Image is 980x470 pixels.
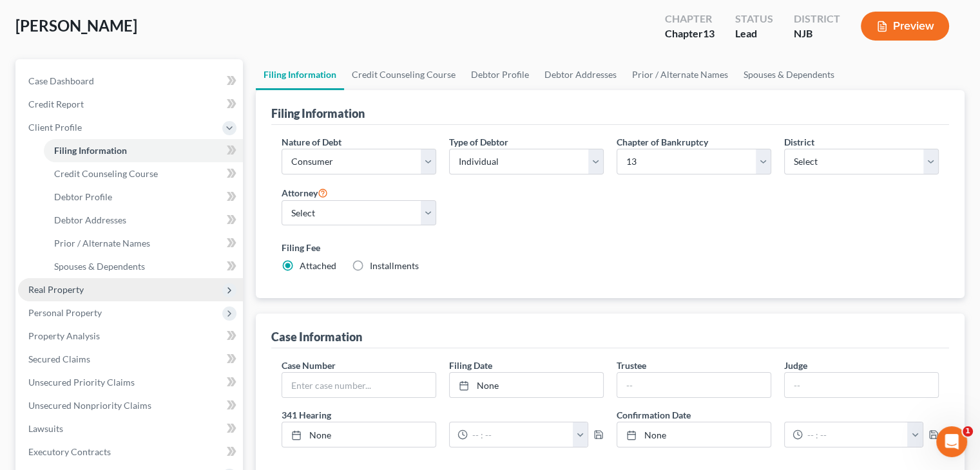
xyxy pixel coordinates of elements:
[54,238,150,249] span: Prior / Alternate Names
[28,75,94,86] span: Case Dashboard
[18,440,243,464] a: Executory Contracts
[28,400,151,411] span: Unsecured Nonpriority Claims
[282,135,341,149] label: Nature of Debt
[282,422,436,447] a: None
[736,59,842,90] a: Spouses & Dependents
[28,377,135,388] span: Unsecured Priority Claims
[300,260,336,271] span: Attached
[610,408,945,422] label: Confirmation Date
[784,359,807,372] label: Judge
[28,307,102,318] span: Personal Property
[617,135,708,149] label: Chapter of Bankruptcy
[617,422,771,447] a: None
[617,359,646,372] label: Trustee
[463,59,537,90] a: Debtor Profile
[449,359,492,372] label: Filing Date
[18,371,243,394] a: Unsecured Priority Claims
[18,394,243,417] a: Unsecured Nonpriority Claims
[344,59,463,90] a: Credit Counseling Course
[282,241,939,254] label: Filing Fee
[271,329,362,344] div: Case Information
[54,145,127,156] span: Filing Information
[44,232,243,255] a: Prior / Alternate Names
[794,26,840,41] div: NJB
[703,27,715,39] span: 13
[54,214,126,225] span: Debtor Addresses
[54,191,112,202] span: Debtor Profile
[861,12,949,41] button: Preview
[28,122,82,133] span: Client Profile
[735,12,773,26] div: Status
[18,93,243,116] a: Credit Report
[803,422,908,447] input: -- : --
[28,330,100,341] span: Property Analysis
[28,353,90,364] span: Secured Claims
[665,26,715,41] div: Chapter
[617,373,771,397] input: --
[665,12,715,26] div: Chapter
[28,99,84,109] span: Credit Report
[18,348,243,371] a: Secured Claims
[44,139,243,162] a: Filing Information
[785,373,938,397] input: --
[15,16,137,35] span: [PERSON_NAME]
[28,284,84,295] span: Real Property
[256,59,344,90] a: Filing Information
[54,261,145,272] span: Spouses & Dependents
[28,446,111,457] span: Executory Contracts
[44,185,243,209] a: Debtor Profile
[282,359,336,372] label: Case Number
[44,162,243,185] a: Credit Counseling Course
[784,135,814,149] label: District
[468,422,573,447] input: -- : --
[624,59,736,90] a: Prior / Alternate Names
[282,185,328,200] label: Attorney
[44,209,243,232] a: Debtor Addresses
[54,168,158,179] span: Credit Counseling Course
[18,70,243,93] a: Case Dashboard
[450,373,603,397] a: None
[275,408,610,422] label: 341 Hearing
[271,106,365,121] div: Filing Information
[18,417,243,440] a: Lawsuits
[18,324,243,348] a: Property Analysis
[794,12,840,26] div: District
[370,260,419,271] span: Installments
[936,426,967,457] iframe: Intercom live chat
[449,135,508,149] label: Type of Debtor
[28,423,63,434] span: Lawsuits
[735,26,773,41] div: Lead
[44,255,243,278] a: Spouses & Dependents
[537,59,624,90] a: Debtor Addresses
[282,373,436,397] input: Enter case number...
[963,426,973,437] span: 1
